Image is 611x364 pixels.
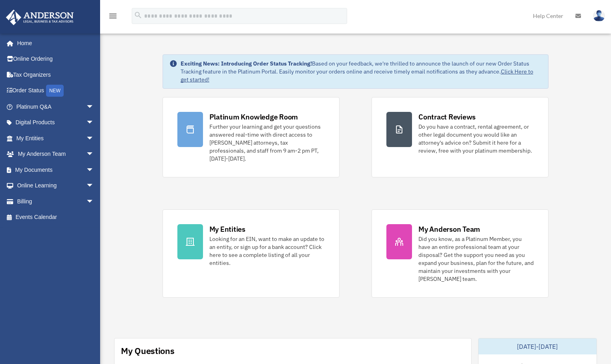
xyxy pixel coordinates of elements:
span: arrow_drop_down [86,130,102,147]
div: My Anderson Team [418,224,480,234]
a: My Anderson Team Did you know, as a Platinum Member, you have an entire professional team at your... [372,209,549,298]
a: Click Here to get started! [181,68,533,83]
a: My Anderson Teamarrow_drop_down [6,146,106,162]
a: Contract Reviews Do you have a contract, rental agreement, or other legal document you would like... [372,97,549,177]
img: User Pic [593,10,605,22]
div: Looking for an EIN, want to make an update to an entity, or sign up for a bank account? Click her... [209,235,325,267]
img: Anderson Advisors Platinum Portal [4,10,76,25]
div: Do you have a contract, rental agreement, or other legal document you would like an attorney's ad... [418,123,534,155]
div: Further your learning and get your questions answered real-time with direct access to [PERSON_NAM... [209,123,325,163]
a: Platinum Q&Aarrow_drop_down [6,99,106,115]
span: arrow_drop_down [86,162,102,178]
span: arrow_drop_down [86,146,102,163]
a: Home [6,35,102,51]
div: Contract Reviews [418,112,476,122]
a: My Entities Looking for an EIN, want to make an update to an entity, or sign up for a bank accoun... [163,209,340,298]
div: My Entities [209,224,245,234]
div: Did you know, as a Platinum Member, you have an entire professional team at your disposal? Get th... [418,235,534,283]
a: Events Calendar [6,209,106,225]
div: My Questions [121,345,175,357]
a: Online Learningarrow_drop_down [6,178,106,194]
strong: Exciting News: Introducing Order Status Tracking! [181,60,312,67]
span: arrow_drop_down [86,178,102,194]
a: Platinum Knowledge Room Further your learning and get your questions answered real-time with dire... [163,97,340,177]
span: arrow_drop_down [86,193,102,210]
a: menu [108,14,118,21]
div: [DATE]-[DATE] [478,338,597,354]
div: Based on your feedback, we're thrilled to announce the launch of our new Order Status Tracking fe... [181,60,542,84]
span: arrow_drop_down [86,99,102,115]
div: Platinum Knowledge Room [209,112,298,122]
a: My Entitiesarrow_drop_down [6,130,106,146]
a: Online Ordering [6,51,106,67]
a: Billingarrow_drop_down [6,193,106,209]
a: Digital Productsarrow_drop_down [6,115,106,131]
a: Order StatusNEW [6,83,106,99]
a: My Documentsarrow_drop_down [6,162,106,178]
i: search [134,11,143,20]
span: arrow_drop_down [86,115,102,131]
i: menu [108,11,118,21]
a: Tax Organizers [6,67,106,83]
div: NEW [46,85,64,97]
